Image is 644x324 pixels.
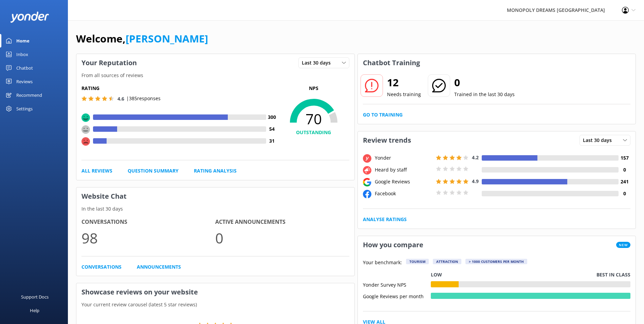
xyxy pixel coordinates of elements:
h5: Rating [81,85,278,92]
a: [PERSON_NAME] [126,32,208,46]
h1: Welcome, [76,31,208,47]
h3: Your Reputation [76,54,142,72]
p: Low [431,271,442,278]
span: 4.9 [472,178,479,184]
div: Settings [16,102,33,115]
div: Support Docs [21,290,49,304]
h2: 0 [454,74,515,91]
p: Needs training [387,91,421,98]
h3: Review trends [358,131,416,149]
p: 98 [81,227,215,249]
a: Go to Training [363,111,403,119]
div: Google Reviews per month [363,293,431,299]
h4: 241 [619,178,630,185]
div: Help [30,304,39,317]
div: Heard by staff [373,166,434,174]
h4: 31 [266,137,278,145]
h2: 12 [387,74,421,91]
div: Tourism [406,259,429,264]
h4: 300 [266,113,278,121]
a: Analyse Ratings [363,216,407,223]
span: Last 30 days [583,137,616,144]
div: Attraction [433,259,461,264]
div: Yonder [373,154,434,162]
p: In the last 30 days [76,205,354,213]
img: yonder-white-logo.png [10,12,49,23]
div: Facebook [373,190,434,197]
a: Rating Analysis [194,167,237,175]
div: Home [16,34,30,48]
div: Inbox [16,48,28,61]
p: Your current review carousel (latest 5 star reviews) [76,301,354,308]
p: NPS [278,85,349,92]
h3: Showcase reviews on your website [76,283,354,301]
h4: Conversations [81,218,215,227]
a: Conversations [81,263,122,271]
p: 0 [215,227,349,249]
span: Last 30 days [302,59,335,67]
p: | 385 responses [126,95,161,102]
a: All Reviews [81,167,112,175]
a: Question Summary [128,167,179,175]
h4: 0 [619,190,630,197]
p: From all sources of reviews [76,72,354,79]
div: Google Reviews [373,178,434,185]
h4: 0 [619,166,630,174]
h4: OUTSTANDING [278,129,349,136]
div: Chatbot [16,61,33,75]
div: Reviews [16,75,33,88]
h3: Chatbot Training [358,54,425,72]
p: Best in class [596,271,630,278]
span: 4.2 [472,154,479,161]
a: Announcements [137,263,181,271]
span: 4.6 [117,95,124,102]
p: Your benchmark: [363,259,402,267]
div: Recommend [16,88,42,102]
h4: Active Announcements [215,218,349,227]
div: > 1000 customers per month [465,259,527,264]
span: 70 [278,110,349,127]
h3: Website Chat [76,187,354,205]
h4: 157 [619,154,630,162]
h4: 54 [266,125,278,133]
h3: How you compare [358,236,428,254]
div: Yonder Survey NPS [363,281,431,287]
p: Trained in the last 30 days [454,91,515,98]
span: New [616,242,630,248]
